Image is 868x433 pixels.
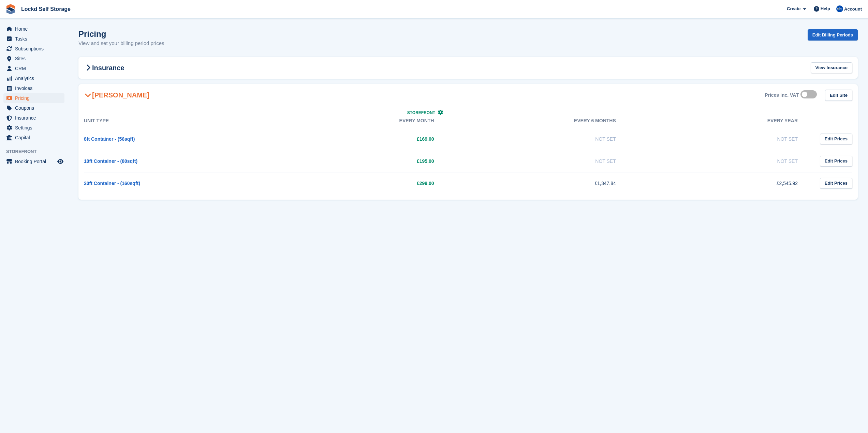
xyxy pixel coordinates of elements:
a: menu [3,133,64,142]
span: Home [15,24,56,34]
a: Edit Prices [820,134,852,145]
a: menu [3,74,64,83]
td: Not Set [630,128,811,150]
td: £2,545.92 [630,172,811,194]
a: Storefront [407,110,443,115]
a: menu [3,93,64,103]
span: Storefront [6,148,68,155]
span: Analytics [15,74,56,83]
span: Pricing [15,93,56,103]
a: 8ft Container - (56sqft) [84,136,135,142]
a: menu [3,24,64,34]
a: Preview store [56,157,64,166]
span: Storefront [407,110,435,115]
th: Every year [630,114,811,128]
th: Unit Type [84,114,266,128]
td: £195.00 [266,150,447,172]
a: Lockd Self Storage [18,3,73,15]
span: CRM [15,64,56,73]
span: Create [787,5,800,12]
span: Subscriptions [15,44,56,53]
td: £169.00 [266,128,447,150]
span: Sites [15,54,56,63]
a: Edit Billing Periods [808,29,858,41]
span: Coupons [15,103,56,113]
span: Tasks [15,34,56,44]
a: View Insurance [811,62,852,74]
span: Insurance [15,113,56,123]
span: Invoices [15,83,56,93]
th: Every 6 months [448,114,630,128]
p: View and set your billing period prices [78,40,164,47]
span: Booking Portal [15,157,56,166]
a: menu [3,157,64,166]
a: 20ft Container - (160sqft) [84,181,140,186]
td: £299.00 [266,172,447,194]
span: Settings [15,123,56,133]
td: Not Set [448,128,630,150]
span: Capital [15,133,56,142]
img: stora-icon-8386f47178a22dfd0bd8f6a31ec36ba5ce8667c1dd55bd0f319d3a0aa187defe.svg [5,4,16,14]
a: menu [3,123,64,133]
th: Every month [266,114,447,128]
a: menu [3,103,64,113]
td: £1,347.84 [448,172,630,194]
div: Prices inc. VAT [765,92,799,98]
a: menu [3,54,64,63]
img: Jonny Bleach [836,5,843,12]
a: menu [3,44,64,53]
h1: Pricing [78,29,164,38]
a: Edit Prices [820,156,852,167]
span: Help [821,5,830,12]
a: Edit Prices [820,178,852,189]
td: Not Set [630,150,811,172]
td: Not Set [448,150,630,172]
a: Edit Site [825,90,852,101]
h2: Insurance [84,64,124,72]
h2: [PERSON_NAME] [84,91,149,99]
a: menu [3,113,64,123]
a: menu [3,64,64,73]
a: menu [3,34,64,44]
a: menu [3,83,64,93]
span: Account [844,6,862,13]
a: 10ft Container - (80sqft) [84,158,137,164]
